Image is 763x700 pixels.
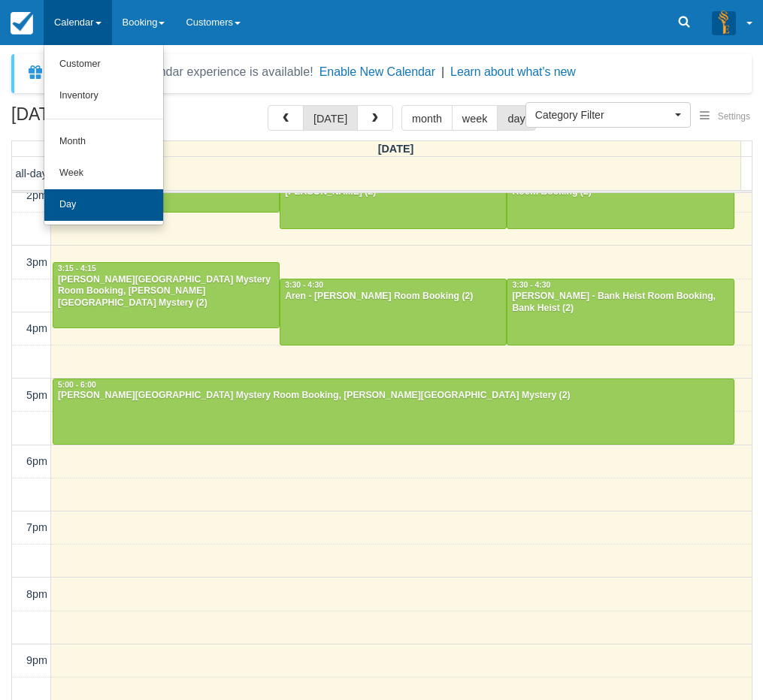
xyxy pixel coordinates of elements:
button: Category Filter [525,102,691,128]
button: Enable New Calendar [319,65,435,80]
span: 8pm [26,588,47,600]
button: day [497,105,535,131]
span: [DATE] [378,143,414,155]
img: A3 [712,11,736,35]
span: Category Filter [535,107,671,122]
div: [PERSON_NAME][GEOGRAPHIC_DATA] Mystery Room Booking, [PERSON_NAME][GEOGRAPHIC_DATA] Mystery (2) [57,274,275,310]
span: 5:00 - 6:00 [58,381,96,389]
span: 2pm [26,189,47,201]
span: 3pm [26,256,47,268]
span: 6pm [26,455,47,467]
div: [PERSON_NAME] - Bank Heist Room Booking, Bank Heist (2) [511,291,729,315]
span: all-day [16,167,47,180]
span: 9pm [26,654,47,666]
a: [PERSON_NAME] Room Booking, [PERSON_NAME] (2) [280,162,507,228]
a: Learn about what's new [450,65,576,78]
div: A new Booking Calendar experience is available! [50,63,313,81]
span: 3:30 - 4:30 [512,281,550,289]
a: Week [44,158,163,189]
a: Day [44,189,163,221]
h2: [DATE] [11,105,201,133]
button: week [452,105,498,131]
button: month [401,105,453,131]
a: Customer [44,49,163,80]
a: 5:00 - 6:00[PERSON_NAME][GEOGRAPHIC_DATA] Mystery Room Booking, [PERSON_NAME][GEOGRAPHIC_DATA] My... [53,379,734,445]
img: checkfront-main-nav-mini-logo.png [11,12,33,35]
span: 3:30 - 4:30 [285,281,323,289]
a: 3:30 - 4:30Aren - [PERSON_NAME] Room Booking (2) [280,279,507,345]
span: 4pm [26,322,47,334]
span: | [441,65,444,78]
button: Settings [691,106,759,128]
div: Aren - [PERSON_NAME] Room Booking (2) [284,291,502,303]
span: 5pm [26,389,47,401]
a: 3:30 - 4:30[PERSON_NAME] - Bank Heist Room Booking, Bank Heist (2) [507,279,734,345]
span: Settings [718,111,750,122]
ul: Calendar [44,45,164,225]
div: [PERSON_NAME][GEOGRAPHIC_DATA] Mystery Room Booking, [PERSON_NAME][GEOGRAPHIC_DATA] Mystery (2) [57,390,730,402]
span: 7pm [26,521,47,533]
a: Month [44,126,163,158]
button: [DATE] [303,105,358,131]
a: Inventory [44,80,163,112]
a: [PERSON_NAME] Law - Bank Heist, Bank Heist Room Booking (2) [507,162,734,228]
span: 3:15 - 4:15 [58,264,96,273]
a: 3:15 - 4:15[PERSON_NAME][GEOGRAPHIC_DATA] Mystery Room Booking, [PERSON_NAME][GEOGRAPHIC_DATA] My... [53,262,280,328]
